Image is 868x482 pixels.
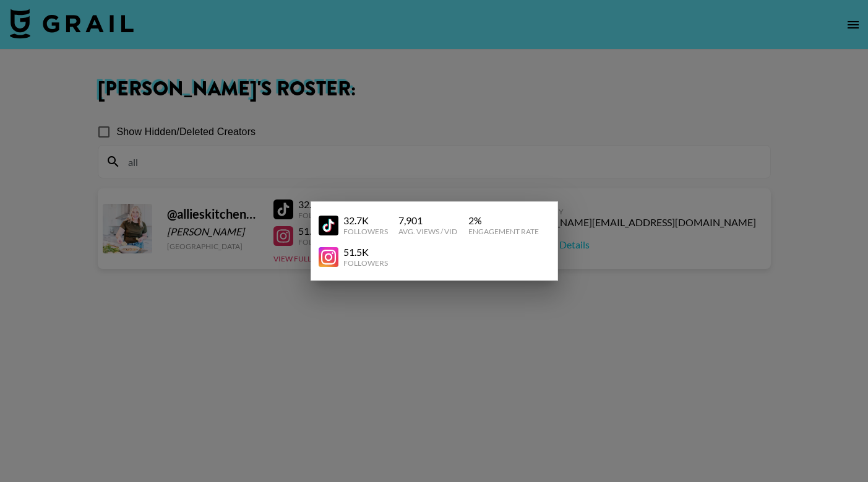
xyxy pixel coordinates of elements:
[398,227,457,236] div: Avg. Views / Vid
[343,214,388,227] div: 32.7K
[319,216,338,235] img: YouTube
[468,214,539,227] div: 2 %
[343,258,388,268] div: Followers
[343,246,388,258] div: 51.5K
[343,227,388,236] div: Followers
[398,214,457,227] div: 7,901
[319,247,338,267] img: YouTube
[468,227,539,236] div: Engagement Rate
